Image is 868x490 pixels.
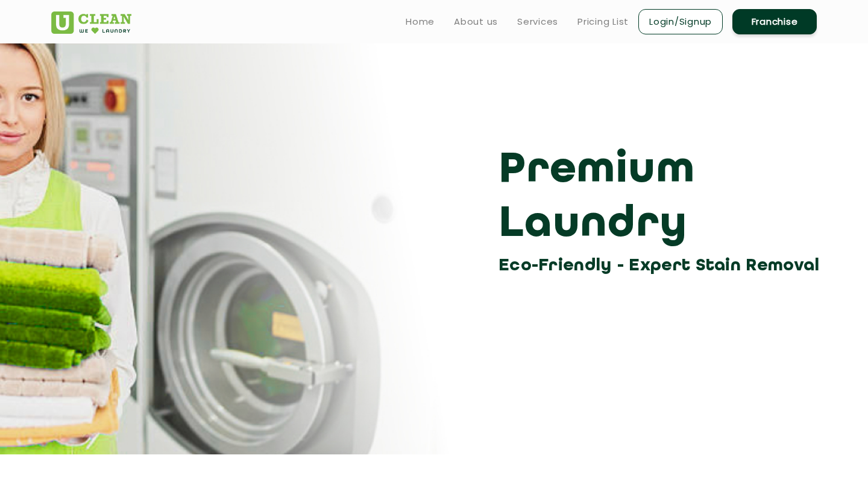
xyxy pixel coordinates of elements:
[577,14,629,29] a: Pricing List
[638,9,723,34] a: Login/Signup
[498,252,826,279] h3: Eco-Friendly - Expert Stain Removal
[498,144,826,252] h3: Premium Laundry
[732,9,817,34] a: Franchise
[454,14,498,29] a: About us
[517,14,558,29] a: Services
[406,14,435,29] a: Home
[51,11,131,34] img: UClean Laundry and Dry Cleaning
